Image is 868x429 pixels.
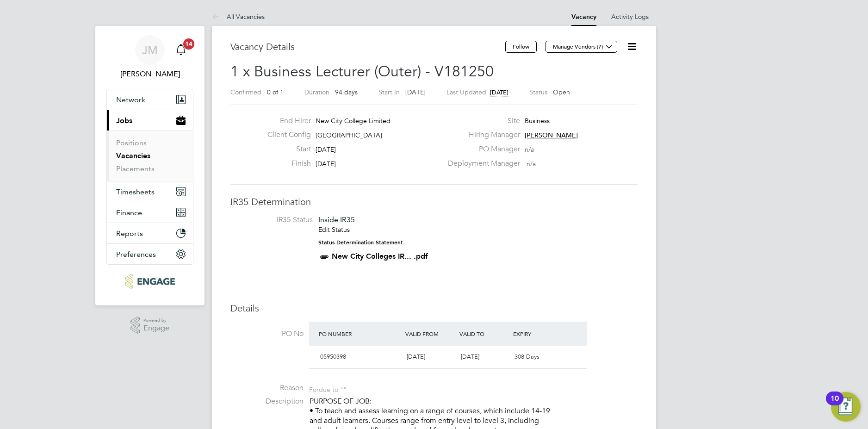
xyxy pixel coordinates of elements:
strong: Status Determination Statement [318,239,403,246]
a: New City Colleges IR... .pdf [332,252,428,261]
div: Valid From [403,325,457,342]
label: Duration [304,88,329,96]
span: [DATE] [316,145,336,154]
label: Confirmed [230,88,261,96]
a: Vacancy [571,13,596,21]
label: Description [230,397,304,406]
a: Placements [116,164,155,173]
span: 1 x Business Lecturer (Outer) - V181250 [230,62,494,81]
button: Preferences [107,244,193,264]
span: 94 days [335,88,358,96]
span: [DATE] [316,160,336,168]
a: Powered byEngage [130,317,170,334]
span: Preferences [116,250,156,259]
label: End Hirer [260,116,311,126]
div: Valid To [457,325,511,342]
span: [DATE] [490,88,508,96]
span: Business [525,117,550,125]
label: PO No [230,329,304,339]
span: 05950398 [320,353,346,361]
span: Powered by [143,317,169,324]
nav: Main navigation [95,26,205,305]
div: 10 [831,398,839,410]
label: Reason [230,383,304,393]
span: [PERSON_NAME] [525,131,578,139]
span: Open [553,88,570,96]
label: Client Config [260,130,311,140]
h3: Vacancy Details [230,41,505,53]
a: JM[PERSON_NAME] [106,35,193,80]
span: Inside IR35 [318,215,355,224]
button: Jobs [107,110,193,131]
a: Activity Logs [611,12,649,21]
a: All Vacancies [212,12,265,21]
label: Status [529,88,547,96]
span: Finance [116,208,142,217]
div: Jobs [107,131,193,181]
span: [DATE] [461,353,479,361]
button: Manage Vendors (7) [546,41,617,53]
span: Jobs [116,116,132,125]
button: Follow [505,41,537,53]
h3: Details [230,302,638,314]
span: New City College Limited [316,117,391,125]
span: n/a [527,160,536,168]
button: Timesheets [107,181,193,202]
span: [GEOGRAPHIC_DATA] [316,131,382,139]
label: PO Manager [442,144,520,154]
label: IR35 Status [240,215,313,225]
label: Start In [378,88,400,96]
img: ncclondon-logo-retina.png [125,274,174,289]
span: JM [142,44,158,56]
label: Deployment Manager [442,159,520,168]
span: Engage [143,324,169,332]
label: Last Updated [446,88,486,96]
div: For due to "" [309,383,347,394]
div: PO Number [316,325,403,342]
button: Reports [107,223,193,243]
span: Timesheets [116,187,155,196]
span: 0 of 1 [267,88,284,96]
span: 308 Days [515,353,539,361]
span: Reports [116,229,143,238]
a: Vacancies [116,151,150,160]
label: Start [260,144,311,154]
label: Site [442,116,520,126]
label: Finish [260,159,311,168]
a: Positions [116,138,147,147]
span: [DATE] [407,353,425,361]
span: 14 [183,38,194,50]
a: Go to home page [106,274,193,289]
span: Jacqueline Mitchell [106,68,193,80]
span: [DATE] [405,88,426,96]
div: Expiry [511,325,565,342]
button: Open Resource Center, 10 new notifications [831,392,861,422]
a: Edit Status [318,225,350,234]
span: n/a [525,145,534,154]
button: Network [107,89,193,110]
label: Hiring Manager [442,130,520,140]
button: Finance [107,202,193,223]
h3: IR35 Determination [230,196,638,208]
a: 14 [172,35,190,65]
span: Network [116,95,145,104]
